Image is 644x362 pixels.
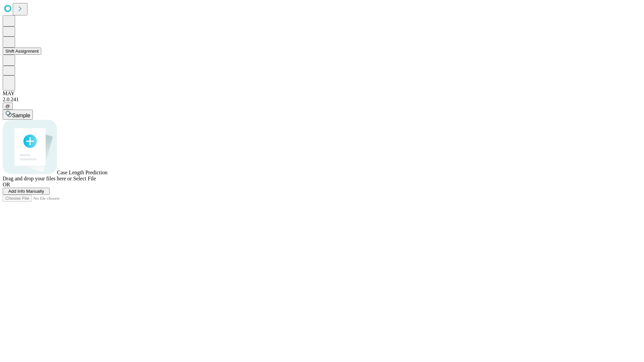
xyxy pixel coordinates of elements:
[5,104,10,109] span: @
[3,90,641,97] div: MAY
[8,189,44,194] span: Add Info Manually
[3,110,33,120] button: Sample
[3,103,13,110] button: @
[12,113,30,118] span: Sample
[3,188,50,195] button: Add Info Manually
[3,176,72,181] span: Drag and drop your files here or
[3,182,10,187] span: OR
[3,48,41,55] button: Shift Assignment
[3,97,641,103] div: 2.0.241
[57,170,107,175] span: Case Length Prediction
[73,176,96,181] span: Select File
